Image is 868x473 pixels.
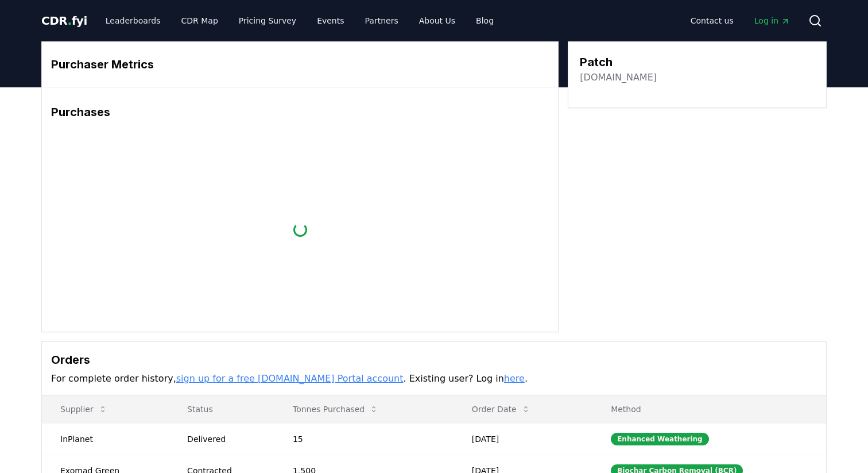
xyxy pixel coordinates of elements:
h3: Orders [51,351,817,368]
h3: Purchaser Metrics [51,56,549,73]
div: Delivered [187,433,265,445]
div: Enhanced Weathering [611,433,709,445]
a: CDR Map [172,10,227,31]
a: Partners [356,10,408,31]
a: CDR.fyi [41,13,87,29]
a: Log in [745,10,799,31]
a: Leaderboards [96,10,170,31]
button: Supplier [51,398,117,421]
a: here [504,373,525,384]
a: sign up for a free [DOMAIN_NAME] Portal account [176,373,404,384]
button: Tonnes Purchased [284,398,387,421]
button: Order Date [463,398,540,421]
p: Status [178,403,265,415]
span: Log in [754,15,790,26]
h3: Patch [580,53,657,71]
h3: Purchases [51,103,549,121]
p: Method [602,403,817,415]
nav: Main [681,10,799,31]
a: Blog [467,10,503,31]
span: . [68,14,72,28]
a: Pricing Survey [230,10,305,31]
td: [DATE] [454,423,592,455]
td: 15 [274,423,454,455]
a: [DOMAIN_NAME] [580,71,657,84]
a: Events [308,10,353,31]
a: About Us [410,10,464,31]
div: loading [291,221,309,239]
a: Contact us [681,10,743,31]
nav: Main [96,10,503,31]
span: CDR fyi [41,14,87,28]
p: For complete order history, . Existing user? Log in . [51,372,817,386]
td: InPlanet [42,423,169,455]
